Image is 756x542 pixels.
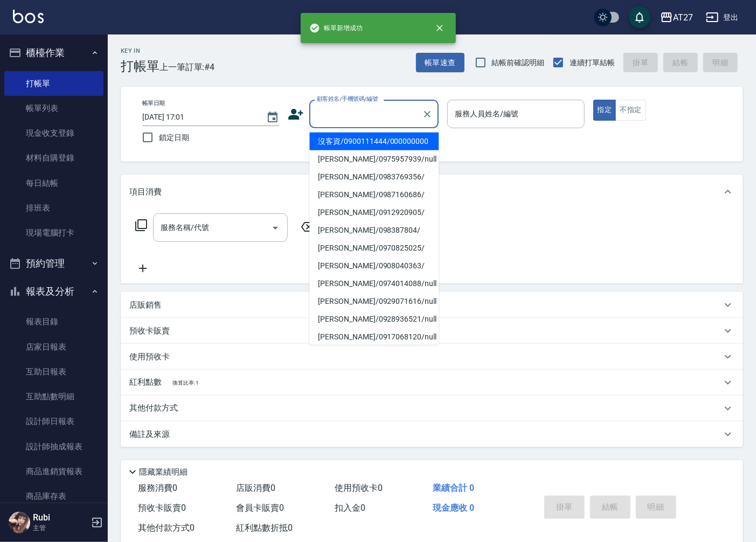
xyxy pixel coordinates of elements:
div: 項目消費 [121,175,743,209]
li: [PERSON_NAME]/0908040363/ [309,257,439,275]
div: AT27 [673,11,693,24]
p: 店販銷售 [129,300,162,311]
h2: Key In [121,47,159,54]
a: 材料自購登錄 [4,145,103,170]
a: 帳單列表 [4,96,103,121]
span: 使用預收卡 0 [335,483,383,493]
a: 打帳單 [4,71,103,96]
p: 備註及來源 [129,429,170,440]
li: [PERSON_NAME]/0912920905/ [309,204,439,221]
button: 預約管理 [4,249,103,277]
p: 隱藏業績明細 [139,467,188,478]
a: 每日結帳 [4,171,103,196]
button: 報表及分析 [4,277,103,305]
li: [PERSON_NAME]/0917068120/null [309,328,439,346]
li: [PERSON_NAME]/0974014088/null [309,275,439,293]
a: 現金收支登錄 [4,121,103,145]
p: 紅利點數 [129,377,199,388]
p: 項目消費 [129,186,162,198]
div: 預收卡販賣 [121,318,743,344]
span: 其他付款方式 0 [138,523,195,533]
img: Person [9,512,30,533]
button: 指定 [593,100,616,121]
span: 業績合計 0 [433,483,475,493]
h3: 打帳單 [121,59,159,74]
button: 登出 [702,8,743,27]
span: 鎖定日期 [159,132,189,143]
span: 店販消費 0 [237,483,276,493]
img: Logo [13,10,44,23]
li: [PERSON_NAME]/0987160686/ [309,186,439,204]
p: 預收卡販賣 [129,325,170,337]
div: 店販銷售 [121,292,743,318]
span: 會員卡販賣 0 [237,503,285,513]
button: 不指定 [615,100,646,121]
a: 設計師日報表 [4,409,103,434]
div: 其他付款方式 [121,395,743,421]
span: 結帳前確認明細 [492,57,545,68]
li: [PERSON_NAME]/098387804/ [309,221,439,239]
a: 排班表 [4,196,103,220]
input: YYYY/MM/DD hh:mm [142,108,255,126]
a: 設計師抽成報表 [4,434,103,459]
button: save [629,6,650,28]
button: Choose date, selected date is 2025-08-12 [260,105,286,130]
a: 互助點數明細 [4,384,103,409]
div: 紅利點數換算比率: 1 [121,370,743,395]
button: 帳單速查 [416,53,464,73]
div: 備註及來源 [121,421,743,447]
label: 帳單日期 [142,99,165,107]
li: [PERSON_NAME]/0929071616/null [309,293,439,310]
h5: Rubi [33,512,88,523]
a: 商品進銷貨報表 [4,459,103,484]
span: 預收卡販賣 0 [138,503,186,513]
a: 互助日報表 [4,359,103,384]
p: 其他付款方式 [129,402,183,414]
li: [PERSON_NAME]/0983769356/ [309,168,439,186]
button: 櫃檯作業 [4,39,103,67]
span: 扣入金 0 [335,503,365,513]
a: 報表目錄 [4,309,103,334]
li: [PERSON_NAME]/0975957939/null [309,150,439,168]
button: AT27 [656,6,697,29]
span: 紅利點數折抵 0 [237,523,293,533]
button: Clear [420,107,435,122]
p: 主管 [33,523,88,533]
span: 帳單新增成功 [309,23,363,33]
label: 顧客姓名/手機號碼/編號 [317,95,378,103]
span: 連續打單結帳 [570,57,615,68]
a: 現場電腦打卡 [4,220,103,245]
li: [PERSON_NAME]/0928936521/null [309,310,439,328]
button: close [428,16,452,40]
span: 上一筆訂單:#4 [159,60,215,74]
a: 商品庫存表 [4,484,103,509]
button: Open [267,219,284,237]
span: 換算比率: 1 [172,380,199,386]
li: [PERSON_NAME]/0970825025/ [309,239,439,257]
a: 店家日報表 [4,335,103,359]
p: 使用預收卡 [129,351,170,363]
span: 服務消費 0 [138,483,177,493]
span: 現金應收 0 [433,503,475,513]
li: 沒客資/0900111444/000000000 [309,133,439,150]
div: 使用預收卡 [121,344,743,370]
